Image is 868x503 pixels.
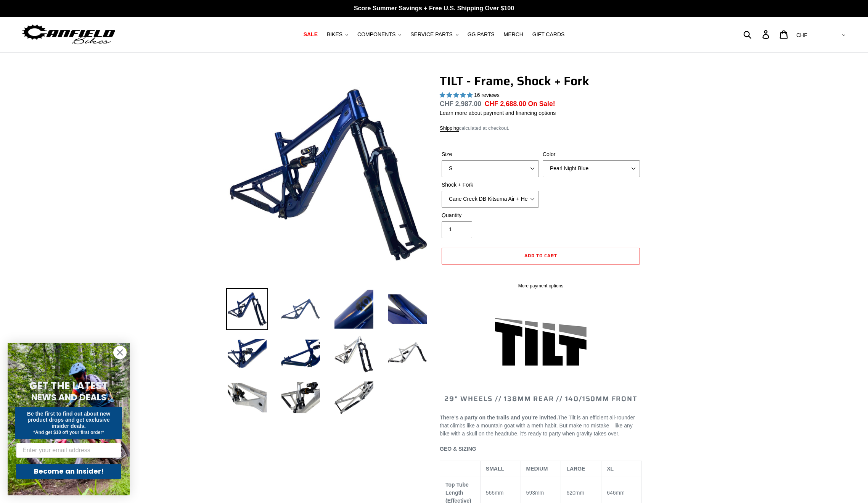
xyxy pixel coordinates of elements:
label: Size [442,150,539,158]
img: Load image into Gallery viewer, TILT - Frame, Shock + Fork [333,288,375,330]
span: SMALL [486,466,504,472]
img: Load image into Gallery viewer, TILT - Frame, Shock + Fork [333,332,375,374]
span: NEWS AND DEALS [31,391,106,403]
span: SERVICE PARTS [410,31,452,38]
input: Enter your email address [16,443,121,458]
span: *And get $10 off your first order* [33,430,104,435]
div: calculated at checkout. [440,124,642,132]
a: MERCH [500,29,527,40]
button: COMPONENTS [354,29,405,40]
span: GIFT CARDS [532,31,565,38]
span: MEDIUM [526,466,548,472]
span: CHF 2,688.00 [485,100,526,108]
span: The Tilt is an efficient all-rounder that climbs like a mountain goat with a meth habit. But make... [440,414,635,437]
span: COMPONENTS [357,31,395,38]
h1: TILT - Frame, Shock + Fork [440,74,642,88]
img: Load image into Gallery viewer, TILT - Frame, Shock + Fork [333,377,375,419]
img: Load image into Gallery viewer, TILT - Frame, Shock + Fork [226,288,268,330]
span: XL [607,466,614,472]
span: 16 reviews [474,92,500,98]
span: LARGE [566,466,585,472]
img: Canfield Bikes [21,23,116,47]
label: Color [543,150,640,158]
img: Load image into Gallery viewer, TILT - Frame, Shock + Fork [280,288,321,330]
a: GIFT CARDS [529,29,569,40]
a: More payment options [442,282,640,289]
span: Add to cart [524,252,557,259]
button: SERVICE PARTS [407,29,462,40]
button: Become an Insider! [16,464,121,479]
a: Shipping [440,125,459,132]
span: Be the first to find out about new product drops and get exclusive insider deals. [27,411,111,429]
label: Quantity [442,211,539,219]
span: On Sale! [528,99,555,109]
button: Close dialog [113,346,127,359]
label: Shock + Fork [442,181,539,189]
img: Load image into Gallery viewer, TILT - Frame, Shock + Fork [280,377,321,419]
a: SALE [300,29,321,40]
input: Search [747,26,767,43]
img: Load image into Gallery viewer, TILT - Frame, Shock + Fork [226,332,268,374]
span: GEO & SIZING [440,446,476,452]
img: Load image into Gallery viewer, TILT - Frame, Shock + Fork [280,332,321,374]
button: BIKES [323,29,352,40]
span: 5.00 stars [440,92,474,98]
span: SALE [304,31,318,38]
button: Add to cart [442,248,640,264]
span: GET THE LATEST [29,379,108,393]
img: Load image into Gallery viewer, TILT - Frame, Shock + Fork [226,377,268,419]
span: GG PARTS [468,31,495,38]
b: There’s a party on the trails and you’re invited. [440,414,558,421]
a: GG PARTS [464,29,498,40]
span: BIKES [327,31,342,38]
img: Load image into Gallery viewer, TILT - Frame, Shock + Fork [386,332,428,374]
span: MERCH [504,31,523,38]
a: Learn more about payment and financing options [440,110,556,116]
s: CHF 2,987.00 [440,100,481,108]
img: Load image into Gallery viewer, TILT - Frame, Shock + Fork [386,288,428,330]
span: 29" WHEELS // 138mm REAR // 140/150mm FRONT [444,393,637,404]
